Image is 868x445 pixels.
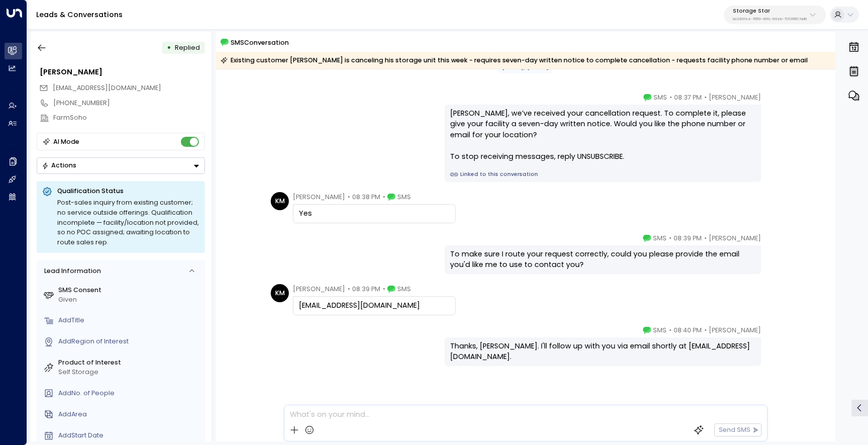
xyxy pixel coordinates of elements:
img: 120_headshot.jpg [765,233,783,251]
label: Product of Interest [58,358,201,368]
span: SMS Conversation [231,37,289,48]
span: [PERSON_NAME] [709,93,761,103]
p: Qualification Status [57,187,199,196]
span: • [383,284,385,294]
span: SMS [397,284,411,294]
div: Post-sales inquiry from existing customer; no service outside offerings. Qualification incomplete... [57,198,199,247]
div: [EMAIL_ADDRESS][DOMAIN_NAME] [299,300,450,311]
span: SMS [397,192,411,202]
div: AddRegion of Interest [58,337,201,346]
div: AddStart Date [58,431,201,440]
span: 08:37 PM [674,93,702,103]
span: [PERSON_NAME] [709,233,761,243]
span: Replied [175,43,200,52]
span: • [669,233,672,243]
div: [PERSON_NAME], we’ve received your cancellation request. To complete it, please give your facilit... [450,108,755,162]
div: Yes [299,208,450,219]
span: 08:39 PM [674,233,702,243]
span: 08:39 PM [352,284,380,294]
div: Lead Information [41,266,100,276]
span: • [348,284,350,294]
p: Storage Star [733,8,807,14]
label: SMS Consent [58,286,201,295]
img: 120_headshot.jpg [765,325,783,343]
div: Given [58,295,201,305]
div: To make sure I route your request correctly, could you please provide the email you'd like me to ... [450,249,755,271]
button: Actions [37,157,205,174]
span: SMS [654,93,667,103]
span: [PERSON_NAME] [293,192,345,202]
div: [PHONE_NUMBER] [53,99,205,108]
div: AddTitle [58,316,201,325]
div: Self Storage [58,368,201,377]
button: Storage Starbc340fee-f559-48fc-84eb-70f3f6817ad8 [724,6,826,24]
span: prgolden@aol.com [53,83,161,93]
span: • [670,93,672,103]
div: • [167,40,171,56]
div: AddArea [58,410,201,419]
div: Existing customer [PERSON_NAME] is canceling his storage unit this week - requires seven-day writ... [221,55,808,65]
span: • [704,93,707,103]
img: 120_headshot.jpg [765,93,783,111]
div: [PERSON_NAME] [40,67,205,78]
span: [PERSON_NAME] [293,284,345,294]
span: • [704,233,707,243]
a: Leads & Conversations [36,10,123,20]
span: • [669,325,672,335]
div: FarmSoho [53,113,205,123]
span: SMS [653,233,667,243]
span: • [704,325,707,335]
span: [PERSON_NAME] [709,325,761,335]
a: Linked to this conversation [450,170,755,179]
span: • [348,192,350,202]
p: bc340fee-f559-48fc-84eb-70f3f6817ad8 [733,17,807,21]
span: 08:40 PM [674,325,702,335]
span: 08:38 PM [352,192,380,202]
span: SMS [653,325,667,335]
div: KM [271,284,289,302]
span: [EMAIL_ADDRESS][DOMAIN_NAME] [53,83,161,92]
div: Thanks, [PERSON_NAME]. I'll follow up with you via email shortly at [EMAIL_ADDRESS][DOMAIN_NAME]. [450,341,755,363]
div: AI Mode [53,137,79,147]
div: AddNo. of People [58,389,201,398]
div: Button group with a nested menu [37,157,205,174]
div: Actions [42,161,76,169]
span: • [383,192,385,202]
div: KM [271,192,289,210]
